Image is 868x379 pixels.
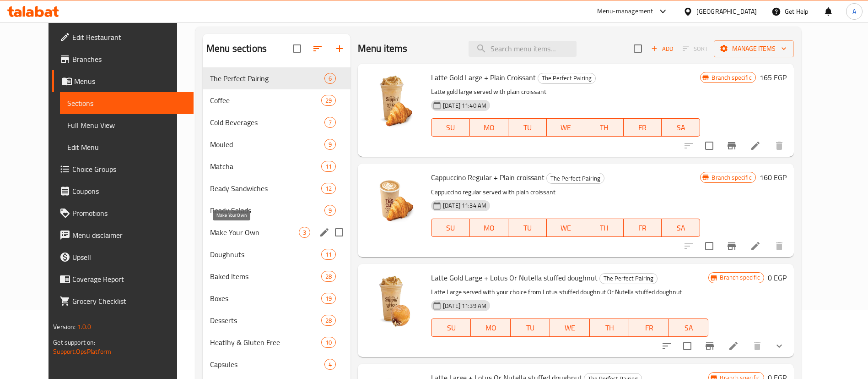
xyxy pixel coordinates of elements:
[469,41,577,57] input: search
[721,235,743,257] button: Branch-specific-item
[321,249,336,260] div: items
[547,118,585,137] button: WE
[714,40,794,57] button: Manage items
[322,96,335,105] span: 29
[677,42,714,56] span: Select section first
[538,73,595,83] span: The Perfect Pairing
[203,199,350,221] div: Ready Salads9
[547,219,585,237] button: WE
[365,271,424,330] img: Latte Gold Large + Lotus Or Nutella stuffed doughnut
[439,201,490,210] span: [DATE] 11:34 AM
[508,219,547,237] button: TU
[52,70,194,92] a: Menus
[52,180,194,202] a: Coupons
[554,321,586,335] span: WE
[321,337,336,348] div: items
[435,321,467,335] span: SU
[470,118,508,137] button: MO
[852,6,856,16] span: A
[721,135,743,157] button: Branch-specific-item
[431,170,545,184] span: Cappuccino Regular + Plain croissant
[52,246,194,268] a: Upsell
[52,224,194,246] a: Menu disclaimer
[774,341,785,352] svg: Show Choices
[514,321,547,335] span: TU
[210,315,321,326] span: Desserts
[203,177,350,199] div: Ready Sandwiches12
[700,236,719,256] span: Select to update
[439,101,490,110] span: [DATE] 11:40 AM
[67,142,186,153] span: Edit Menu
[210,205,324,216] span: Ready Salads
[696,6,757,16] div: [GEOGRAPHIC_DATA]
[512,121,543,134] span: TU
[431,86,700,98] p: Latte gold large served with plain croissant
[318,225,331,239] button: edit
[210,95,321,106] span: Coffee
[665,121,696,134] span: SA
[210,359,324,370] span: Capsules
[431,71,536,84] span: Latte Gold Large + Plain Croissant
[673,321,705,335] span: SA
[538,73,596,84] div: The Perfect Pairing
[210,249,321,260] div: Doughnuts
[728,341,739,352] a: Edit menu item
[760,71,787,84] h6: 165 EGP
[662,219,700,237] button: SA
[325,118,335,127] span: 7
[627,121,658,134] span: FR
[203,67,350,89] div: The Perfect Pairing6
[627,221,658,235] span: FR
[322,338,335,347] span: 10
[299,227,310,238] div: items
[708,73,755,82] span: Branch specific
[210,293,321,304] div: Boxes
[624,118,662,137] button: FR
[203,89,350,111] div: Coffee29
[470,219,508,237] button: MO
[708,173,755,182] span: Branch specific
[53,321,75,333] span: Version:
[431,219,470,237] button: SU
[72,252,186,263] span: Upsell
[589,221,620,235] span: TH
[508,118,547,137] button: TU
[585,219,624,237] button: TH
[72,164,186,175] span: Choice Groups
[324,117,336,128] div: items
[210,139,324,150] div: Mouled
[72,208,186,219] span: Promotions
[210,337,321,348] span: Heatlhy & Gluten Free
[768,335,790,357] button: show more
[52,48,194,70] a: Branches
[321,183,336,194] div: items
[716,273,763,282] span: Branch specific
[324,139,336,150] div: items
[322,184,335,193] span: 12
[750,140,761,151] a: Edit menu item
[358,42,408,55] h2: Menu items
[647,42,677,56] button: Add
[203,309,350,331] div: Desserts28
[662,118,700,137] button: SA
[324,73,336,84] div: items
[511,319,550,337] button: TU
[760,171,787,184] h6: 160 EGP
[210,73,324,84] span: The Perfect Pairing
[72,274,186,285] span: Coverage Report
[203,353,350,375] div: Capsules4
[474,221,505,235] span: MO
[210,271,321,282] div: Baked Items
[203,287,350,309] div: Boxes19
[597,6,653,17] div: Menu-management
[329,38,350,60] button: Add section
[52,268,194,290] a: Coverage Report
[210,161,321,172] span: Matcha
[431,118,470,137] button: SU
[53,336,95,348] span: Get support on:
[210,117,324,128] div: Cold Beverages
[72,186,186,197] span: Coupons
